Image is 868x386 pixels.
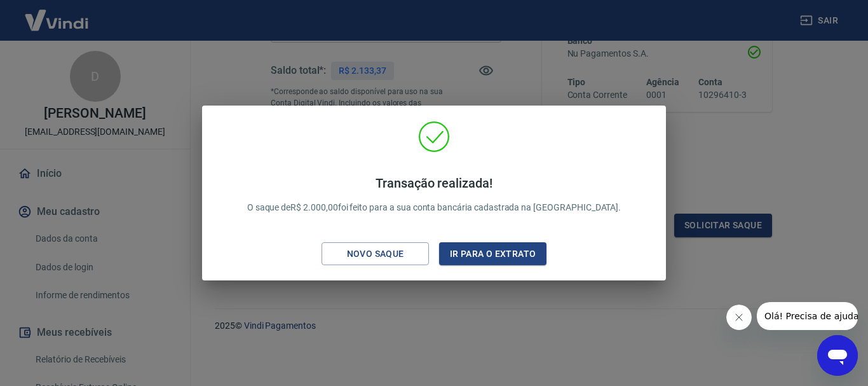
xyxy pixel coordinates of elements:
h4: Transação realizada! [247,176,621,191]
iframe: Fechar mensagem [726,305,752,330]
button: Ir para o extrato [439,242,546,266]
button: Novo saque [322,242,429,266]
div: Novo saque [332,246,419,262]
p: O saque de R$ 2.000,00 foi feito para a sua conta bancária cadastrada na [GEOGRAPHIC_DATA]. [247,176,621,214]
iframe: Mensagem da empresa [757,302,858,330]
span: Olá! Precisa de ajuda? [8,9,107,19]
iframe: Botão para abrir a janela de mensagens [817,335,858,376]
